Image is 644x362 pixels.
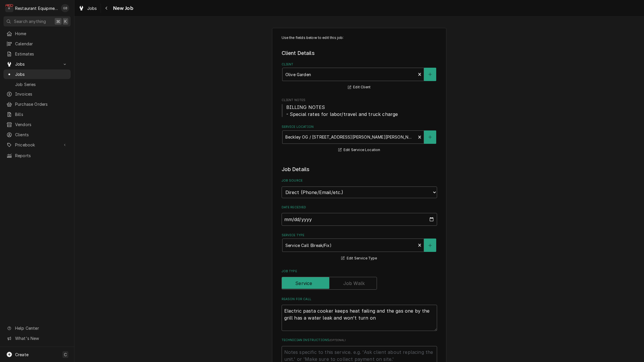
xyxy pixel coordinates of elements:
a: Jobs [3,69,71,79]
span: C [64,352,67,358]
span: Search anything [14,18,46,24]
span: Create [15,352,28,357]
input: yyyy-mm-dd [282,213,437,226]
a: Go to Jobs [3,59,71,69]
label: Client [282,62,437,67]
span: Home [15,31,68,37]
a: Purchase Orders [3,99,71,109]
textarea: Electric pasta cooker keeps heat failing and the gas one by the grill has a water leak and won't ... [282,305,437,331]
span: Help Center [15,325,67,331]
a: Calendar [3,39,71,49]
button: Create New Client [424,68,436,81]
a: Bills [3,110,71,119]
div: Reason For Call [282,297,437,331]
div: Restaurant Equipment Diagnostics's Avatar [5,4,13,12]
div: GB [61,4,69,12]
a: Clients [3,130,71,139]
label: Service Location [282,125,437,129]
svg: Create New Location [428,135,432,139]
span: What's New [15,335,67,341]
a: Vendors [3,120,71,129]
span: Jobs [15,71,68,77]
span: ( optional ) [329,338,346,342]
a: Estimates [3,49,71,59]
span: Calendar [15,41,68,47]
svg: Create New Client [428,72,432,76]
span: Job Series [15,81,68,87]
label: Technician Instructions [282,338,437,343]
legend: Job Details [282,166,437,173]
a: Reports [3,151,71,160]
span: BILLING NOTES - Special rates for labor/travel and truck charge [286,104,398,117]
button: Edit Service Location [337,146,381,154]
div: Job Type [282,269,437,290]
span: Invoices [15,91,68,97]
div: Service Type [282,233,437,262]
div: Service Location [282,125,437,153]
button: Edit Service Type [340,255,378,262]
span: Estimates [15,51,68,57]
span: Clients [15,132,68,138]
span: New Job [111,4,133,12]
span: K [64,18,67,24]
div: Client Notes [282,98,437,117]
div: Gary Beaver's Avatar [61,4,69,12]
p: Use the fields below to edit this job: [282,35,437,40]
button: Search anything⌘K [3,16,71,26]
span: Client Notes [282,104,437,118]
a: Invoices [3,89,71,99]
svg: Create New Service [428,243,432,248]
a: Go to Pricebook [3,140,71,150]
a: Home [3,29,71,38]
div: Date Received [282,205,437,226]
a: Jobs [76,3,99,13]
span: ⌘ [56,18,60,24]
span: Purchase Orders [15,101,68,107]
div: Job Source [282,178,437,198]
legend: Client Details [282,49,437,57]
button: Navigate back [102,3,111,13]
button: Edit Client [347,84,371,91]
button: Create New Location [424,130,436,144]
span: Pricebook [15,142,59,148]
label: Service Type [282,233,437,238]
div: Restaurant Equipment Diagnostics [15,5,58,11]
label: Job Type [282,269,437,274]
span: Jobs [87,5,97,11]
span: Vendors [15,121,68,128]
span: Bills [15,111,68,117]
div: R [5,4,13,12]
button: Create New Service [424,239,436,252]
label: Date Received [282,205,437,210]
a: Job Series [3,80,71,89]
label: Job Source [282,178,437,183]
span: Client Notes [282,98,437,103]
a: Go to What's New [3,334,71,343]
span: Jobs [15,61,59,67]
a: Go to Help Center [3,323,71,333]
div: Client [282,62,437,91]
span: Reports [15,153,68,159]
label: Reason For Call [282,297,437,302]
